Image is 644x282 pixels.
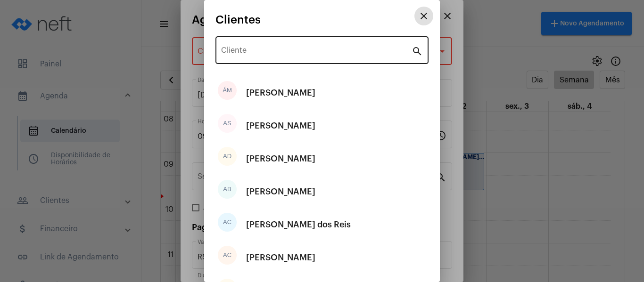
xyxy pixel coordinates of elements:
[246,243,315,272] div: [PERSON_NAME]
[218,180,237,199] div: AB
[221,48,412,56] input: Pesquisar cliente
[412,45,423,56] mat-icon: search
[246,145,315,173] div: [PERSON_NAME]
[218,114,237,133] div: AS
[246,177,315,206] div: [PERSON_NAME]
[218,213,237,232] div: AC
[215,14,261,26] span: Clientes
[246,79,315,107] div: [PERSON_NAME]
[418,10,429,22] mat-icon: close
[218,246,237,265] div: AC
[246,112,315,140] div: [PERSON_NAME]
[218,81,237,100] div: ÁM
[218,147,237,166] div: AD
[246,210,351,239] div: [PERSON_NAME] dos Reis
